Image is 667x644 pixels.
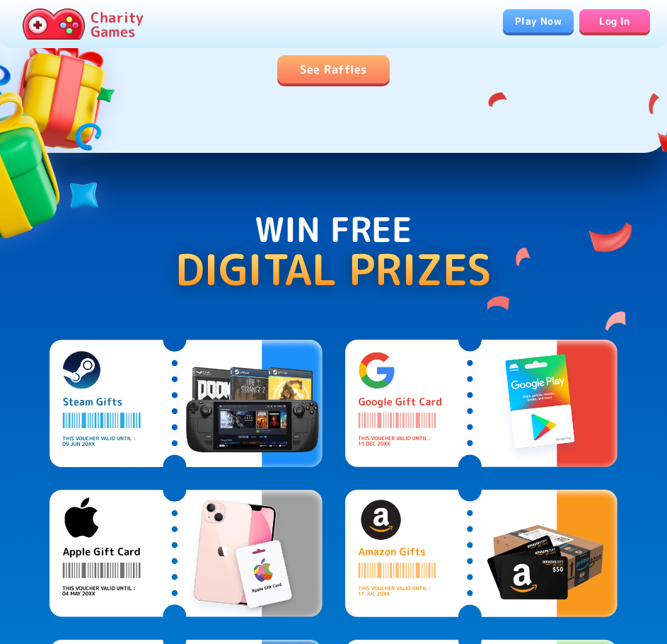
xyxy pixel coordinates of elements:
[579,9,650,33] a: Log In
[50,490,323,617] img: Apple Gift Cards
[175,209,492,249] p: Win Free
[345,340,618,467] img: Google Gift Cards
[50,340,323,467] img: Steam Gift Cards
[91,10,144,38] p: Charity Games
[345,490,618,617] img: Amazon Gift Cards
[23,8,85,40] img: Charity.Games
[487,62,667,422] img: confetti
[17,6,149,42] a: Charity Games
[277,55,389,84] a: See Raffles
[175,243,492,294] p: Digital Prizes
[503,9,574,33] a: Play Now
